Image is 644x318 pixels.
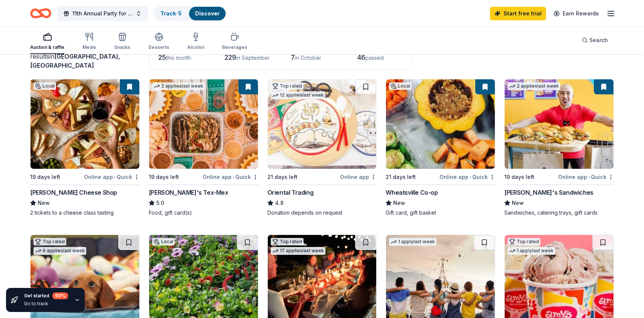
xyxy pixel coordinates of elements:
[504,209,614,217] div: Sandwiches, catering trays, gift cards
[389,82,412,90] div: Local
[224,53,236,61] span: 229
[114,29,130,54] button: Snacks
[30,79,140,217] a: Image for Antonelli's Cheese ShopLocal19 days leftOnline app•Quick[PERSON_NAME] Cheese ShopNew2 t...
[222,29,247,54] button: Beverages
[160,10,182,17] a: Track· 5
[34,82,56,90] div: Local
[30,188,117,197] div: [PERSON_NAME] Cheese Shop
[222,44,247,50] div: Beverages
[512,198,524,207] span: New
[267,79,377,217] a: Image for Oriental TradingTop rated12 applieslast week21 days leftOnline appOriental Trading4.8Do...
[187,44,204,50] div: Alcohol
[30,173,60,182] div: 19 days left
[30,5,51,22] a: Home
[114,174,116,180] span: •
[268,79,377,169] img: Image for Oriental Trading
[386,188,438,197] div: Wheatsville Co-op
[203,172,258,182] div: Online app Quick
[148,44,169,50] div: Desserts
[508,82,560,90] div: 2 applies last week
[393,198,405,207] span: New
[508,238,540,245] div: Top rated
[504,188,594,197] div: [PERSON_NAME]'s Sandwiches
[24,301,68,307] div: Go to track
[57,6,148,21] button: 11th Annual Party for the Parks
[34,238,66,245] div: Top rated
[504,173,534,182] div: 19 days left
[490,7,546,20] a: Start free trial
[72,9,133,18] span: 11th Annual Party for the Parks
[187,29,204,54] button: Alcohol
[30,29,64,54] button: Auction & raffle
[31,79,139,169] img: Image for Antonelli's Cheese Shop
[470,174,471,180] span: •
[508,247,555,255] div: 1 apply last week
[389,238,436,246] div: 1 apply last week
[149,79,258,217] a: Image for Chuy's Tex-Mex2 applieslast week19 days leftOnline app•Quick[PERSON_NAME]'s Tex-Mex5.0F...
[271,91,325,99] div: 12 applies last week
[505,79,613,169] img: Image for Ike's Sandwiches
[267,209,377,217] div: Donation depends on request
[291,53,295,61] span: 7
[154,6,226,21] button: Track· 5Discover
[271,238,304,245] div: Top rated
[149,173,179,182] div: 19 days left
[233,174,234,180] span: •
[38,198,50,207] span: New
[295,55,321,61] span: in October
[114,44,130,50] div: Snacks
[504,79,614,217] a: Image for Ike's Sandwiches2 applieslast week19 days leftOnline app•Quick[PERSON_NAME]'s Sandwiche...
[386,79,495,169] img: Image for Wheatsville Co-op
[152,238,175,245] div: Local
[152,82,205,90] div: 2 applies last week
[589,36,608,45] span: Search
[271,247,325,255] div: 17 applies last week
[386,209,495,217] div: Gift card, gift basket
[149,79,258,169] img: Image for Chuy's Tex-Mex
[52,292,68,299] div: 60 %
[386,173,416,182] div: 21 days left
[588,174,590,180] span: •
[156,198,164,207] span: 5.0
[386,79,495,217] a: Image for Wheatsville Co-opLocal21 days leftOnline app•QuickWheatsville Co-opNewGift card, gift b...
[267,188,314,197] div: Oriental Trading
[30,52,140,70] div: results
[84,172,140,182] div: Online app Quick
[271,82,304,90] div: Top rated
[558,172,614,182] div: Online app Quick
[275,198,284,207] span: 4.8
[149,209,258,217] div: Food, gift card(s)
[549,7,603,20] a: Earn Rewards
[30,209,140,217] div: 2 tickets to a cheese class tasting
[576,33,614,48] button: Search
[267,173,298,182] div: 21 days left
[148,29,169,54] button: Desserts
[166,55,191,61] span: this month
[340,172,377,182] div: Online app
[236,55,270,61] span: in September
[440,172,495,182] div: Online app Quick
[82,29,96,54] button: Meals
[357,53,365,61] span: 46
[82,44,96,50] div: Meals
[34,247,86,255] div: 9 applies last week
[195,10,220,17] a: Discover
[149,188,228,197] div: [PERSON_NAME]'s Tex-Mex
[158,53,166,61] span: 25
[30,44,64,50] div: Auction & raffle
[24,292,68,299] div: Get started
[365,55,384,61] span: passed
